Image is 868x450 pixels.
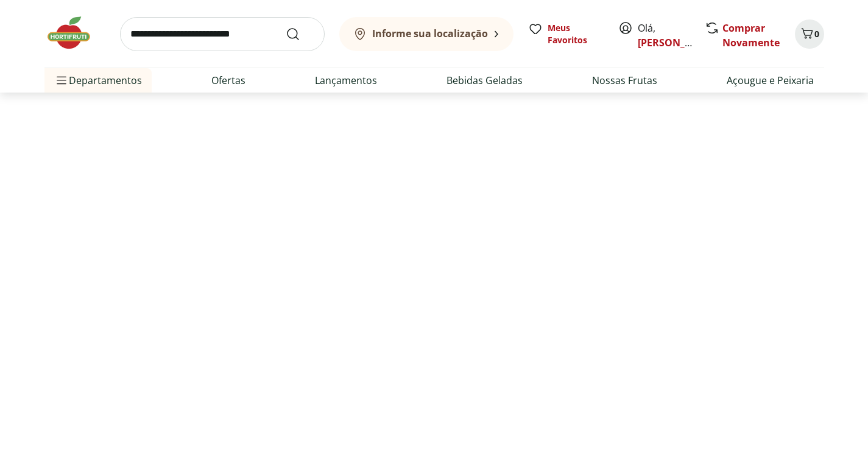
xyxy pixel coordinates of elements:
[211,73,245,88] a: Ofertas
[286,27,315,41] button: Submit Search
[795,19,824,49] button: Carrinho
[722,21,780,49] a: Comprar Novamente
[315,73,377,88] a: Lançamentos
[592,73,657,88] a: Nossas Frutas
[54,66,142,95] span: Departamentos
[638,21,692,50] span: Olá,
[814,28,819,40] span: 0
[120,17,325,51] input: search
[372,27,488,40] b: Informe sua localização
[54,66,69,95] button: Menu
[44,15,105,51] img: Hortifruti
[339,17,513,51] button: Informe sua localização
[638,36,717,49] a: [PERSON_NAME]
[528,22,604,46] a: Meus Favoritos
[548,22,604,46] span: Meus Favoritos
[446,73,523,88] a: Bebidas Geladas
[727,73,814,88] a: Açougue e Peixaria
